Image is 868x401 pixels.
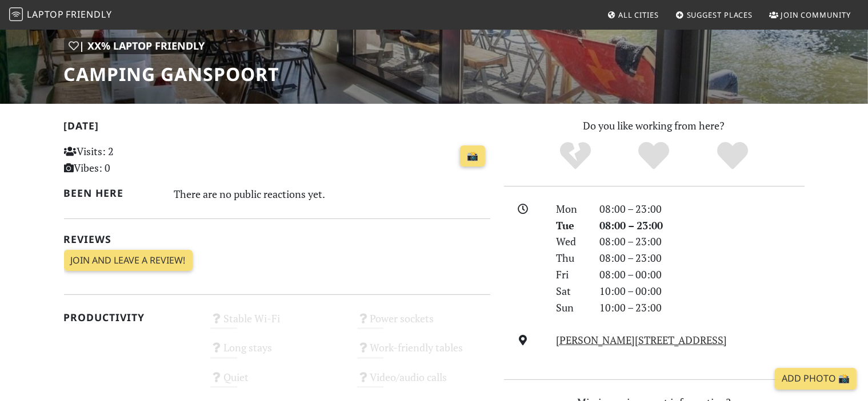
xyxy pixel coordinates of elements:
a: Join Community [765,5,855,25]
a: 📸 [460,145,485,167]
div: Sun [549,299,593,316]
h2: Productivity [64,311,197,323]
a: Join and leave a review! [64,250,193,272]
div: Thu [549,250,593,266]
span: Friendly [66,8,111,21]
div: Sat [549,283,593,299]
div: Quiet [203,368,350,397]
div: 08:00 – 23:00 [593,217,811,234]
div: Video/audio calls [350,368,497,397]
div: Wed [549,233,593,250]
span: Laptop [27,8,64,21]
span: Suggest Places [687,10,753,20]
div: 08:00 – 23:00 [593,201,811,217]
h2: Reviews [64,233,490,245]
a: [PERSON_NAME][STREET_ADDRESS] [556,333,727,347]
div: 08:00 – 00:00 [593,266,811,283]
div: Work-friendly tables [350,338,497,367]
div: Mon [549,201,593,217]
div: Long stays [203,338,350,367]
div: Tue [549,217,593,234]
span: All Cities [618,10,659,20]
div: Fri [549,266,593,283]
p: Do you like working from here? [504,118,805,134]
div: 08:00 – 23:00 [593,233,811,250]
a: Suggest Places [671,5,758,25]
div: 08:00 – 23:00 [593,250,811,266]
div: Power sockets [350,309,497,338]
h2: Been here [64,187,161,199]
a: All Cities [602,5,663,25]
div: Stable Wi-Fi [203,309,350,338]
div: There are no public reactions yet. [174,185,490,203]
h1: Camping Ganspoort [64,63,279,85]
div: No [536,140,615,172]
div: Yes [615,140,694,172]
div: Definitely! [693,140,772,172]
div: 10:00 – 23:00 [593,299,811,316]
span: Join Community [781,10,851,20]
div: | XX% Laptop Friendly [64,38,210,54]
div: 10:00 – 00:00 [593,283,811,299]
p: Visits: 2 Vibes: 0 [64,143,197,176]
img: LaptopFriendly [9,7,23,21]
h2: [DATE] [64,120,490,136]
a: LaptopFriendly LaptopFriendly [9,5,112,25]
